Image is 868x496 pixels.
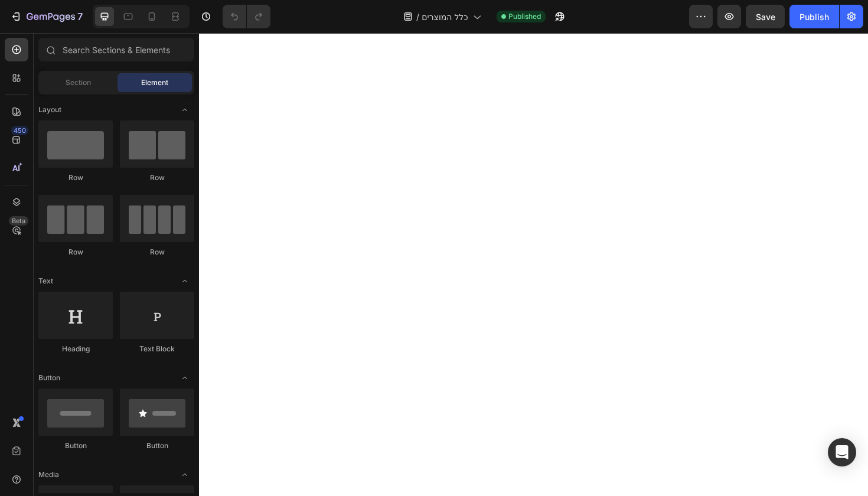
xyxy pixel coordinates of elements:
[66,77,91,88] span: Section
[77,9,83,24] p: 7
[11,126,28,135] div: 450
[38,38,194,61] input: Search Sections & Elements
[223,5,270,28] div: Undo/Redo
[120,172,194,183] div: Row
[175,100,194,119] span: Toggle open
[38,172,113,183] div: Row
[508,11,541,22] span: Published
[416,11,419,23] span: /
[422,11,468,23] span: כלל המוצרים
[38,440,113,451] div: Button
[120,247,194,257] div: Row
[38,344,113,354] div: Heading
[789,5,839,28] button: Publish
[746,5,785,28] button: Save
[199,33,868,496] iframe: Design area
[828,438,856,466] div: Open Intercom Messenger
[38,105,61,115] span: Layout
[175,272,194,291] span: Toggle open
[38,276,53,286] span: Text
[5,5,88,28] button: 7
[120,344,194,354] div: Text Block
[38,469,59,480] span: Media
[120,440,194,451] div: Button
[175,465,194,484] span: Toggle open
[9,216,28,226] div: Beta
[38,247,113,257] div: Row
[141,77,168,88] span: Element
[38,373,60,383] span: Button
[800,11,829,23] div: Publish
[175,368,194,387] span: Toggle open
[756,12,775,22] span: Save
